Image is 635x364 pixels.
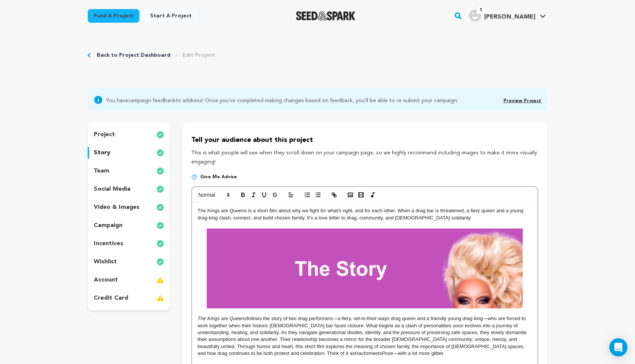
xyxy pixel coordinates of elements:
[156,239,164,248] img: check-circle-full.svg
[88,219,170,232] button: campaign
[355,350,369,356] em: Hacks
[94,130,115,139] p: project
[469,9,481,22] img: user.png
[94,166,109,176] p: team
[94,221,122,230] p: campaign
[609,338,627,356] div: Open Intercom Messenger
[94,275,118,285] p: account
[198,316,247,321] em: The Kings are Queens
[128,98,175,103] a: campaign feedback
[88,147,170,159] button: story
[191,149,538,167] p: This is what people will see when they scroll down on your campaign page, so we highly recommend ...
[88,256,170,268] button: wishlist
[156,275,164,285] img: warning-full.svg
[156,185,164,194] img: check-circle-full.svg
[106,95,458,104] span: You have to address! Once you've completed making changes based on feedback, you'll be able to re...
[156,148,164,157] img: check-circle-full.svg
[144,9,198,23] a: Start a project
[94,294,128,303] p: credit card
[183,51,215,59] a: Edit Project
[484,14,535,20] span: [PERSON_NAME]
[88,201,170,213] button: video & images
[200,174,237,180] span: Give me advice
[469,9,535,22] div: Francesca M.'s Profile
[94,185,130,194] p: social media
[156,203,164,212] img: check-circle-full.svg
[468,8,547,22] a: Francesca M.'s Profile
[468,8,547,24] span: Francesca M.'s Profile
[156,294,164,303] img: warning-full.svg
[88,238,170,250] button: incentives
[296,11,355,20] img: Seed&Spark Logo Dark Mode
[477,6,485,14] span: 1
[88,292,170,304] button: credit card
[88,9,139,23] a: Fund a project
[503,99,541,103] a: Preview Project
[191,135,538,146] p: Tell your audience about this project
[156,166,164,176] img: check-circle-full.svg
[296,11,355,20] a: Seed&Spark Homepage
[156,257,164,266] img: check-circle-full.svg
[156,130,164,139] img: check-circle-full.svg
[207,229,523,308] img: 1752888503-Screenshot%202025-07-18%20at%209.28.07%E2%80%AFPM.png
[191,174,197,180] img: help-circle.svg
[94,239,123,248] p: incentives
[88,274,170,286] button: account
[156,221,164,230] img: check-circle-full.svg
[97,51,170,59] a: Back to Project Dashboard
[88,183,170,195] button: social media
[88,165,170,177] button: team
[94,148,110,157] p: story
[382,350,393,356] em: Pose
[88,129,170,141] button: project
[198,315,532,357] p: follows the story of two drag performers—a fiery, set-in-their-ways drag queen and a friendly you...
[94,257,117,266] p: wishlist
[88,51,215,59] div: Breadcrumb
[198,207,532,221] p: The Kings are Queens is a short film about why we fight for what’s right, and for each other. Whe...
[94,203,139,212] p: video & images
